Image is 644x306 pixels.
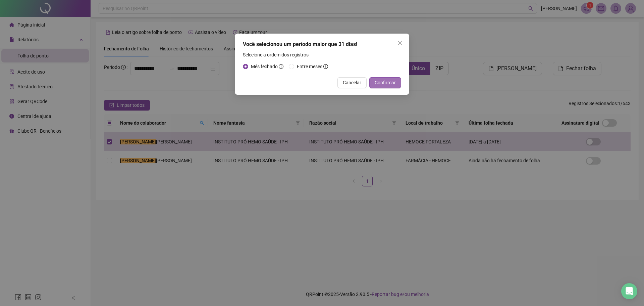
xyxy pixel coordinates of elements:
button: Close [394,38,405,48]
button: Confirmar [369,77,401,88]
span: Cancelar [343,79,361,86]
label: Selecione a ordem dos registros [243,51,313,58]
span: close [397,40,402,46]
div: Você selecionou um período maior que 31 dias! [243,40,401,48]
span: Mês fechado [251,64,278,69]
span: Confirmar [375,79,396,86]
button: Cancelar [337,77,367,88]
span: info-circle [323,64,328,69]
div: Open Intercom Messenger [621,283,637,299]
span: info-circle [279,64,283,69]
span: Entre meses [297,64,322,69]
